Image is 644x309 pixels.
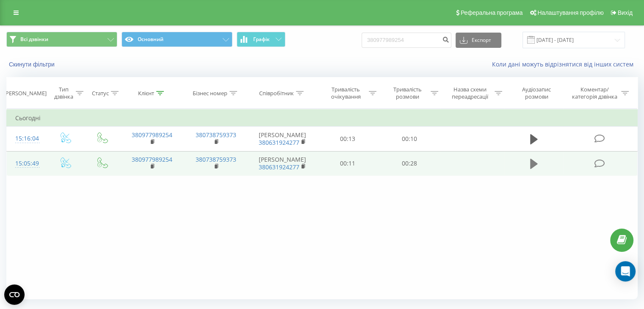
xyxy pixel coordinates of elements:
a: 380738759373 [196,155,236,163]
button: Open CMP widget [4,284,25,305]
div: 15:05:49 [15,155,38,172]
a: 380977989254 [132,155,172,163]
button: Графік [237,32,285,47]
div: Співробітник [259,90,294,97]
a: 380738759373 [196,131,236,139]
div: Коментар/категорія дзвінка [569,86,619,100]
div: Назва схеми переадресації [448,86,492,100]
td: [PERSON_NAME] [248,127,317,151]
span: Реферальна програма [461,9,523,16]
a: 380631924277 [259,138,299,146]
a: 380977989254 [132,131,172,139]
div: 15:16:04 [15,130,38,147]
td: Сьогодні [7,110,638,127]
span: Графік [253,36,270,42]
td: 00:28 [379,151,440,176]
span: Всі дзвінки [20,36,48,43]
div: Бізнес номер [193,90,227,97]
button: Експорт [456,33,501,48]
button: Основний [122,32,232,47]
div: Open Intercom Messenger [615,261,636,281]
div: Тривалість розмови [386,86,428,100]
td: 00:10 [379,127,440,151]
td: 00:13 [317,127,379,151]
span: Налаштування профілю [537,9,603,16]
td: [PERSON_NAME] [248,151,317,176]
td: 00:11 [317,151,379,176]
span: Вихід [618,9,633,16]
div: Статус [92,90,109,97]
div: [PERSON_NAME] [4,90,47,97]
div: Тривалість очікування [325,86,367,100]
a: 380631924277 [259,163,299,171]
div: Клієнт [138,90,154,97]
a: Коли дані можуть відрізнятися вiд інших систем [492,60,638,68]
button: Скинути фільтри [6,61,59,68]
div: Аудіозапис розмови [512,86,561,100]
input: Пошук за номером [362,33,451,48]
div: Тип дзвінка [53,86,73,100]
button: Всі дзвінки [6,32,117,47]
